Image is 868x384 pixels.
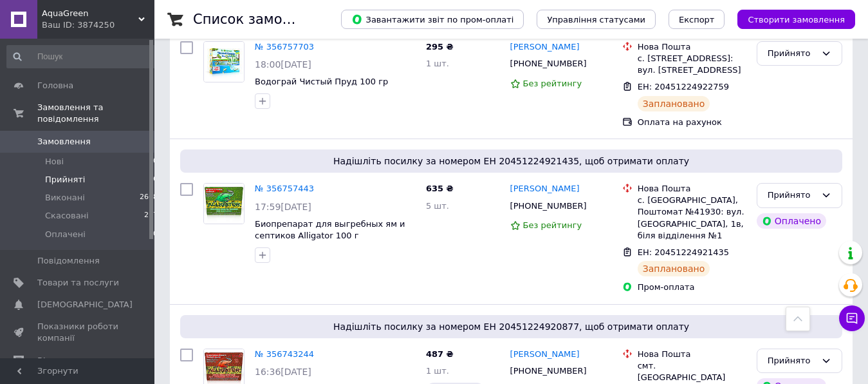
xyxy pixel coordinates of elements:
[255,42,314,52] a: № 356757703
[193,12,324,27] h1: Список замовлень
[669,10,725,29] button: Експорт
[351,14,513,25] span: Завантажити звіт по пром-оплаті
[45,156,64,168] span: Нові
[255,59,311,70] span: 18:00[DATE]
[638,261,710,276] div: Заплановано
[757,213,826,229] div: Оплачено
[725,14,855,24] a: Створити замовлення
[255,367,311,377] span: 16:36[DATE]
[426,42,454,52] span: 295 ₴
[255,77,388,86] a: Водограй Чистый Пруд 100 гр
[508,363,589,379] div: [PHONE_NUMBER]
[638,349,746,360] div: Нова Пошта
[203,183,245,224] a: Фото товару
[37,355,71,367] span: Відгуки
[508,55,589,72] div: [PHONE_NUMBER]
[37,136,91,148] span: Замовлення
[185,155,837,168] span: Надішліть посилку за номером ЕН 20451224921435, щоб отримати оплату
[37,299,133,311] span: [DEMOGRAPHIC_DATA]
[45,174,85,186] span: Прийняті
[537,10,656,29] button: Управління статусами
[255,219,405,241] a: Биопрепарат для выгребных ям и септиков Alligator 100 г
[37,255,100,267] span: Повідомлення
[37,80,73,91] span: Головна
[510,41,580,53] a: [PERSON_NAME]
[839,305,865,331] button: Чат з покупцем
[768,47,816,61] div: Прийнято
[255,202,311,212] span: 17:59[DATE]
[426,349,454,359] span: 487 ₴
[153,174,158,186] span: 6
[523,79,582,88] span: Без рейтингу
[508,198,589,215] div: [PHONE_NUMBER]
[638,82,729,91] span: ЕН: 20451224922759
[426,184,454,193] span: 635 ₴
[37,102,154,125] span: Замовлення та повідомлення
[638,117,746,128] div: Оплата на рахунок
[768,189,816,202] div: Прийнято
[638,96,710,111] div: Заплановано
[37,277,119,289] span: Товари та послуги
[42,8,138,19] span: AquaGreen
[203,41,245,82] a: Фото товару
[37,321,119,344] span: Показники роботи компанії
[144,210,158,222] span: 217
[45,210,89,222] span: Скасовані
[638,183,746,195] div: Нова Пошта
[341,10,524,29] button: Завантажити звіт по пром-оплаті
[638,53,746,76] div: с. [STREET_ADDRESS]: вул. [STREET_ADDRESS]
[748,15,845,24] span: Створити замовлення
[638,282,746,293] div: Пром-оплата
[737,10,855,29] button: Створити замовлення
[204,42,244,82] img: Фото товару
[768,354,816,368] div: Прийнято
[153,156,158,168] span: 0
[547,15,645,24] span: Управління статусами
[6,45,159,68] input: Пошук
[45,192,85,204] span: Виконані
[638,247,729,257] span: ЕН: 20451224921435
[679,15,715,24] span: Експорт
[510,183,580,195] a: [PERSON_NAME]
[638,195,746,242] div: с. [GEOGRAPHIC_DATA], Поштомат №41930: вул. [GEOGRAPHIC_DATA], 1в, біля відділення №1
[426,201,449,211] span: 5 шт.
[204,184,244,224] img: Фото товару
[140,192,158,204] span: 2668
[255,184,314,193] a: № 356757443
[638,41,746,53] div: Нова Пошта
[426,366,449,376] span: 1 шт.
[45,229,86,240] span: Оплачені
[510,349,580,361] a: [PERSON_NAME]
[153,229,158,240] span: 0
[426,59,449,68] span: 1 шт.
[523,220,582,230] span: Без рейтингу
[255,349,314,359] a: № 356743244
[185,320,837,333] span: Надішліть посилку за номером ЕН 20451224920877, щоб отримати оплату
[42,19,154,31] div: Ваш ID: 3874250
